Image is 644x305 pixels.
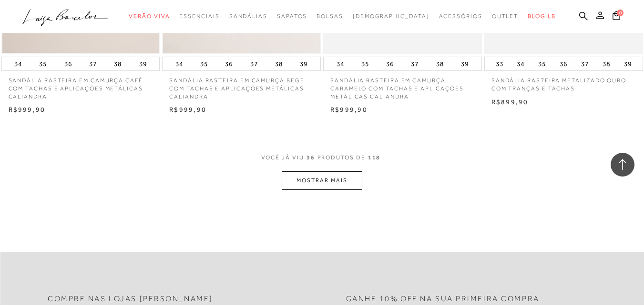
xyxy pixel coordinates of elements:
span: 36 [307,154,315,171]
span: VOCê JÁ VIU [261,154,304,162]
span: Bolsas [317,13,343,20]
button: 38 [600,57,613,70]
a: categoryNavScreenReaderText [439,8,482,25]
button: 36 [61,57,75,70]
button: 39 [297,57,310,70]
button: 34 [334,57,347,70]
button: 34 [11,57,25,70]
button: 36 [222,57,235,70]
a: SANDÁLIA RASTEIRA EM CAMURÇA BEGE COM TACHAS E APLICAÇÕES METÁLICAS CALIANDRA [162,71,321,100]
button: 34 [514,57,527,70]
a: SANDÁLIA RASTEIRA EM CAMURÇA CARAMELO COM TACHAS E APLICAÇÕES METÁLICAS CALIANDRA [323,71,482,100]
span: Sapatos [277,13,307,20]
button: 34 [173,57,186,70]
span: Essenciais [179,13,219,20]
a: categoryNavScreenReaderText [129,8,170,25]
span: Sandálias [229,13,267,20]
button: 35 [535,57,549,70]
span: R$999,90 [330,106,368,113]
a: categoryNavScreenReaderText [317,8,343,25]
button: 38 [272,57,286,70]
button: 38 [111,57,124,70]
button: 39 [458,57,471,70]
button: 35 [197,57,211,70]
button: 39 [136,57,150,70]
a: categoryNavScreenReaderText [277,8,307,25]
span: R$999,90 [169,106,206,113]
button: 36 [383,57,397,70]
a: SANDÁLIA RASTEIRA EM CAMURÇA CAFÉ COM TACHAS E APLICAÇÕES METÁLICAS CALIANDRA [1,71,160,100]
span: R$999,90 [9,106,46,113]
button: 36 [557,57,570,70]
button: 35 [36,57,50,70]
button: 33 [493,57,506,70]
span: Outlet [492,13,519,20]
a: categoryNavScreenReaderText [492,8,519,25]
a: noSubCategoriesText [353,8,429,25]
button: 37 [408,57,421,70]
span: PRODUTOS DE [317,154,366,162]
span: 0 [617,10,624,16]
h2: Compre nas lojas [PERSON_NAME] [48,295,213,304]
button: MOSTRAR MAIS [282,171,362,190]
button: 37 [247,57,261,70]
button: 35 [358,57,372,70]
button: 39 [621,57,634,70]
a: SANDÁLIA RASTEIRA METALIZADO OURO COM TRANÇAS E TACHAS [484,71,643,93]
button: 37 [578,57,592,70]
span: [DEMOGRAPHIC_DATA] [353,13,429,20]
a: categoryNavScreenReaderText [179,8,219,25]
button: 38 [433,57,447,70]
button: 37 [86,57,100,70]
a: BLOG LB [528,8,555,25]
span: Acessórios [439,13,482,20]
span: Verão Viva [129,13,170,20]
h2: Ganhe 10% off na sua primeira compra [346,295,540,304]
span: BLOG LB [528,13,555,20]
span: R$899,90 [491,98,529,106]
span: 118 [368,154,381,171]
a: categoryNavScreenReaderText [229,8,267,25]
button: 0 [610,10,623,23]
